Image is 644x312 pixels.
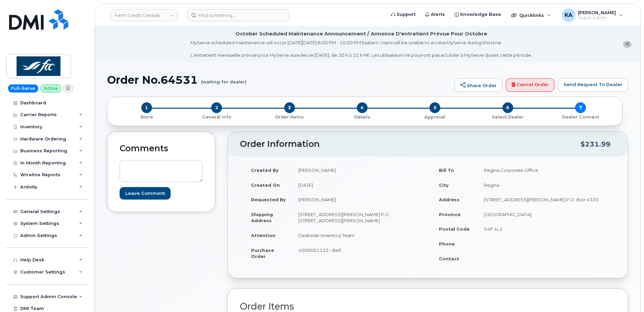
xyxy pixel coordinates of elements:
p: Store [116,114,177,120]
td: [PERSON_NAME] [292,163,423,178]
td: Regina [478,178,611,192]
a: Share Order [454,78,502,92]
a: 4 Details [326,113,398,120]
a: 5 Approval [399,113,471,120]
strong: Postal Code [439,226,470,232]
td: Deskside-Inventory Team [292,228,423,243]
strong: Requested By [251,197,286,202]
p: Details [328,114,396,120]
small: (waiting for dealer) [201,74,247,84]
a: 3 Order Items [253,113,326,120]
p: General Info [183,114,250,120]
span: 5 [429,102,440,113]
strong: Contact [439,256,459,261]
strong: Bill To [439,167,454,173]
span: 4500001132 - Bell [298,248,341,253]
span: 4 [357,102,368,113]
p: Order Items [256,114,323,120]
td: [PERSON_NAME] [292,192,423,207]
h2: Comments [120,144,203,153]
strong: Shipping Address [251,212,273,224]
h1: Order No.64531 [107,74,451,86]
td: [STREET_ADDRESS][PERSON_NAME] P.O. [STREET_ADDRESS][PERSON_NAME] [292,207,423,228]
div: MyServe scheduled maintenance will occur [DATE][DATE] 8:00 PM - 10:00 PM Eastern. Users will be u... [191,40,532,58]
p: Approval [401,114,469,120]
a: Cancel Order [506,78,554,92]
strong: Province [439,212,461,217]
span: 2 [211,102,222,113]
h2: Order Items [240,302,610,312]
td: [STREET_ADDRESS][PERSON_NAME] P.O. Box 4320 [478,192,611,207]
strong: Attention [251,233,275,238]
input: Leave Comment [120,187,171,200]
td: S4P 4L3 [478,222,611,236]
strong: Purchase Order [251,248,274,259]
strong: City [439,182,449,188]
a: 2 General Info [180,113,253,120]
span: 6 [502,102,513,113]
a: 1 Store [113,113,180,120]
td: Regina Corporate Office [478,163,611,178]
strong: Address [439,197,460,202]
td: [DATE] [292,178,423,192]
a: 6 Select Dealer [471,113,544,120]
div: October Scheduled Maintenance Announcement / Annonce D'entretient Prévue Pour Octobre [236,30,487,37]
button: close notification [623,41,631,48]
span: 1 [141,102,152,113]
div: $231.99 [580,138,611,151]
p: Select Dealer [474,114,541,120]
strong: Created By [251,167,279,173]
span: 3 [284,102,295,113]
td: [GEOGRAPHIC_DATA] [478,207,611,222]
a: Send Request To Dealer [558,78,628,92]
h2: Order Information [240,139,580,149]
strong: Phone [439,241,455,246]
strong: Created On [251,182,280,188]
